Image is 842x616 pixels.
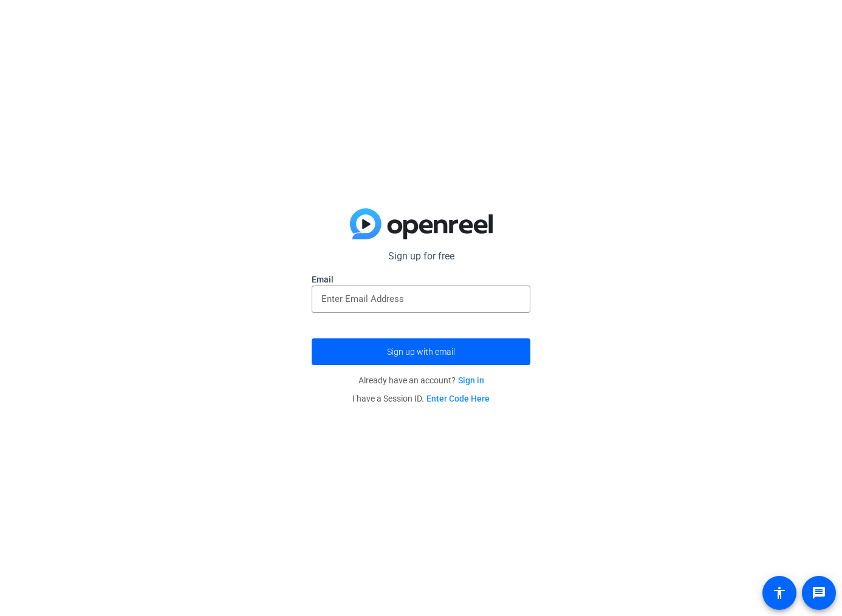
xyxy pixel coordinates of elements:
img: blue-gradient.svg [350,208,493,240]
span: I have a Session ID. [352,394,490,403]
mat-icon: message [812,586,826,600]
button: Sign up with email [312,338,530,365]
label: Email [312,273,530,286]
a: Sign in [458,375,484,385]
span: Already have an account? [358,375,484,385]
mat-icon: accessibility [772,586,787,600]
p: Sign up for free [312,249,530,264]
a: Enter Code Here [426,394,490,403]
input: Enter Email Address [321,292,521,306]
